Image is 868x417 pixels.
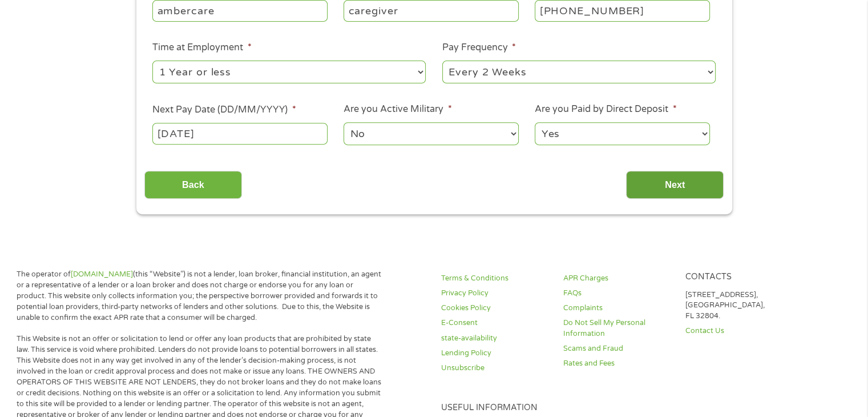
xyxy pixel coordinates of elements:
[442,42,516,54] label: Pay Frequency
[441,288,550,299] a: Privacy Policy
[563,343,672,354] a: Scams and Fraud
[17,269,383,323] p: The operator of (this “Website”) is not a lender, loan broker, financial institution, an agent or...
[441,363,550,374] a: Unsubscribe
[563,303,672,314] a: Complaints
[441,273,550,284] a: Terms & Conditions
[441,303,550,314] a: Cookies Policy
[563,318,672,339] a: Do Not Sell My Personal Information
[563,358,672,369] a: Rates and Fees
[152,123,327,145] input: ---Click Here for Calendar ---
[144,171,242,199] input: Back
[563,273,672,284] a: APR Charges
[535,103,676,115] label: Are you Paid by Direct Deposit
[152,104,296,116] label: Next Pay Date (DD/MM/YYYY)
[71,270,133,279] a: [DOMAIN_NAME]
[685,290,793,322] p: [STREET_ADDRESS], [GEOGRAPHIC_DATA], FL 32804.
[441,318,550,328] a: E-Consent
[685,326,793,336] a: Contact Us
[563,288,672,299] a: FAQs
[685,272,793,283] h4: Contacts
[626,171,724,199] input: Next
[344,103,451,115] label: Are you Active Military
[441,348,550,359] a: Lending Policy
[441,403,793,414] h4: Useful Information
[152,42,251,54] label: Time at Employment
[441,333,550,344] a: state-availability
